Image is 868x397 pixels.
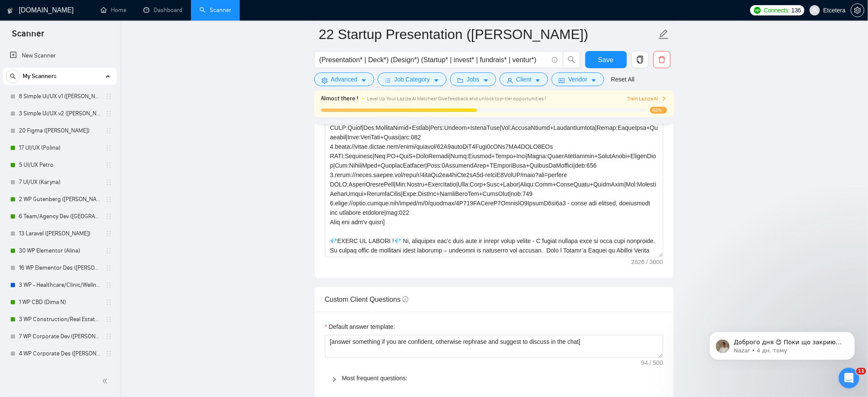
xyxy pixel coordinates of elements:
div: Most frequent questions: [325,368,663,388]
a: dashboardDashboard [143,6,182,14]
button: folderJobscaret-down [450,72,496,86]
span: holder [105,196,112,203]
span: delete [654,56,670,63]
span: holder [105,316,112,323]
span: holder [105,127,112,134]
a: 2 WP Gutenberg ([PERSON_NAME] Br) [19,191,100,208]
span: edit [658,29,669,40]
input: Search Freelance Jobs... [319,54,548,65]
span: bars [385,77,391,84]
a: 7 WP E-commerce Development ([PERSON_NAME] B) [19,362,100,379]
a: New Scanner [10,47,110,64]
button: search [563,51,580,68]
span: Job Category [394,75,430,84]
a: 7 UI/UX (Karyna) [19,174,100,191]
span: 136 [791,6,801,15]
textarea: Default answer template: [325,335,663,358]
span: Level Up Your Laziza AI Matches! Give feedback and unlock top-tier opportunities ! [367,96,546,102]
a: 6 Team/Agency Dev ([GEOGRAPHIC_DATA]) [19,208,100,225]
span: holder [105,230,112,237]
a: 13 Laravel ([PERSON_NAME]) [19,225,100,242]
a: homeHome [101,6,126,14]
button: copy [632,51,649,68]
input: Scanner name... [319,24,656,45]
span: caret-down [535,77,541,84]
span: Save [598,54,614,65]
a: 30 WP Elementor (Alina) [19,242,100,259]
span: Custom Client Questions [325,296,409,303]
span: holder [105,93,112,100]
span: Scanner [5,27,51,45]
span: My Scanners [23,68,57,85]
span: right [662,96,667,101]
span: caret-down [433,77,439,84]
span: Connects: [764,6,790,15]
span: 48% [650,107,667,114]
a: Most frequent questions: [342,375,408,382]
span: holder [105,247,112,254]
span: search [564,56,580,63]
button: search [6,69,20,83]
span: copy [632,56,648,63]
span: caret-down [591,77,597,84]
button: idcardVendorcaret-down [552,72,604,86]
span: caret-down [361,77,367,84]
span: holder [105,110,112,117]
button: userClientcaret-down [500,72,549,86]
span: holder [105,282,112,289]
a: 4 WP Corporate Des ([PERSON_NAME]) [19,345,100,362]
span: holder [105,162,112,168]
img: logo [7,4,13,18]
span: Jobs [467,75,480,84]
span: Advanced [331,75,358,84]
a: Reset All [611,75,635,84]
li: New Scanner [3,47,116,64]
a: 3 WP Construction/Real Estate Website Development ([PERSON_NAME] B) [19,311,100,328]
label: Default answer template: [325,322,395,331]
span: holder [105,265,112,271]
span: holder [105,333,112,340]
span: info-circle [403,296,409,302]
a: 3 Simple Ui/UX v2 ([PERSON_NAME]) [19,105,100,122]
span: Vendor [568,75,587,84]
a: 7 WP Corporate Dev ([PERSON_NAME] B) [19,328,100,345]
button: barsJob Categorycaret-down [378,72,447,86]
a: 5 UI/UX Petro [19,156,100,174]
a: 3 WP - Healthcare/Clinic/Wellness/Beauty (Dima N) [19,277,100,294]
button: delete [653,51,671,68]
span: right [332,377,337,382]
a: 16 WP Elementor Des ([PERSON_NAME]) [19,259,100,277]
span: Almost there ! [321,94,359,103]
textarea: Cover letter template: [325,64,663,257]
span: 11 [856,368,866,375]
img: upwork-logo.png [754,7,761,14]
span: holder [105,299,112,306]
span: Client [516,75,532,84]
span: holder [105,213,112,220]
span: folder [457,77,463,84]
span: user [812,7,818,13]
a: setting [851,7,865,14]
button: Train Laziza AI [627,95,667,103]
span: holder [105,144,112,151]
span: info-circle [552,57,558,63]
a: searchScanner [200,6,231,14]
button: settingAdvancedcaret-down [314,72,374,86]
span: holder [105,350,112,357]
a: 20 Figma ([PERSON_NAME]) [19,122,100,139]
span: holder [105,179,112,186]
a: 17 UI/UX (Polina) [19,139,100,156]
span: idcard [559,77,565,84]
span: search [6,73,19,79]
iframe: Intercom notifications повідомлення [697,314,868,374]
a: 1 WP CBD (Dima N) [19,294,100,311]
span: setting [322,77,328,84]
span: double-left [102,377,110,385]
span: user [507,77,513,84]
span: setting [851,7,864,14]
